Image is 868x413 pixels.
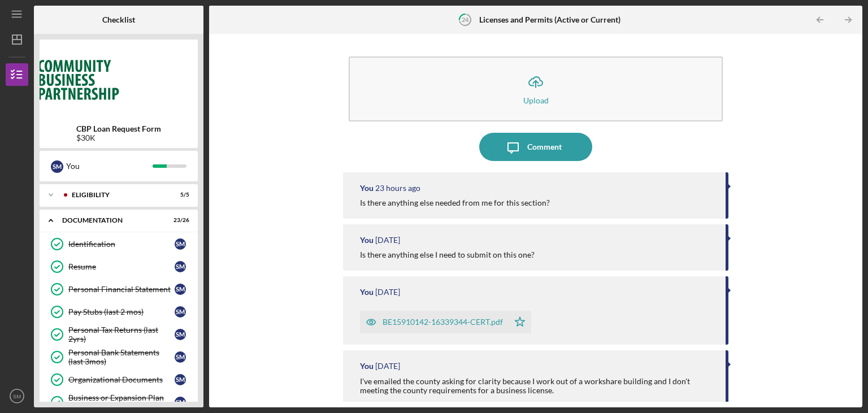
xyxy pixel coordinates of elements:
[45,233,192,255] a: IdentificationSM
[40,45,198,113] img: Product logo
[360,250,535,259] div: Is there anything else I need to submit on this one?
[175,329,186,340] div: S M
[169,217,189,224] div: 23 / 26
[51,160,63,173] div: S M
[175,284,186,295] div: S M
[175,397,186,408] div: S M
[62,217,161,224] div: Documentation
[175,351,186,363] div: S M
[375,236,400,245] time: 2025-08-19 14:28
[45,255,192,278] a: ResumeSM
[175,374,186,385] div: S M
[360,236,374,245] div: You
[68,285,175,294] div: Personal Financial Statement
[462,16,469,23] tspan: 24
[45,368,192,391] a: Organizational DocumentsSM
[45,323,192,346] a: Personal Tax Returns (last 2yrs)SM
[349,56,723,121] button: Upload
[375,184,420,193] time: 2025-08-26 04:25
[6,385,28,407] button: SM
[375,362,400,371] time: 2025-08-12 02:09
[68,307,175,316] div: Pay Stubs (last 2 mos)
[375,288,400,297] time: 2025-08-13 22:05
[360,198,550,207] div: Is there anything else needed from me for this section?
[68,393,175,411] div: Business or Expansion Plan (current)
[45,301,192,323] a: Pay Stubs (last 2 mos)SM
[76,124,161,133] b: CBP Loan Request Form
[360,311,531,333] button: BE15910142-16339344-CERT.pdf
[527,133,562,161] div: Comment
[175,306,186,318] div: S M
[102,15,135,24] b: Checklist
[68,325,175,344] div: Personal Tax Returns (last 2yrs)
[68,262,175,271] div: Resume
[479,133,592,161] button: Comment
[72,192,161,198] div: Eligibility
[68,348,175,366] div: Personal Bank Statements (last 3mos)
[68,240,175,249] div: Identification
[175,261,186,272] div: S M
[76,133,161,142] div: $30K
[169,192,189,198] div: 5 / 5
[360,362,374,371] div: You
[175,238,186,250] div: S M
[45,278,192,301] a: Personal Financial StatementSM
[479,15,620,24] b: Licenses and Permits (Active or Current)
[66,156,153,176] div: You
[13,393,21,399] text: SM
[360,377,714,395] div: I've emailed the county asking for clarity because I work out of a workshare building and I don't...
[360,184,374,193] div: You
[68,375,175,384] div: Organizational Documents
[45,346,192,368] a: Personal Bank Statements (last 3mos)SM
[523,96,549,105] div: Upload
[360,288,374,297] div: You
[383,318,503,327] div: BE15910142-16339344-CERT.pdf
